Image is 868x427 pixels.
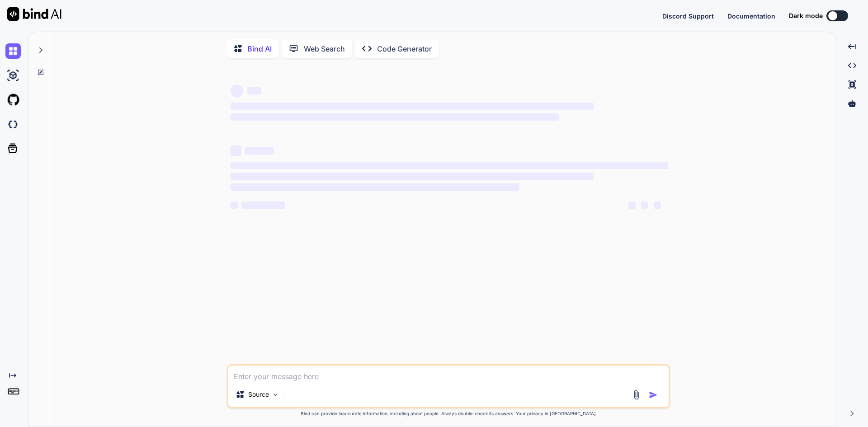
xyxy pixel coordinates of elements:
span: ‌ [247,87,261,94]
button: Discord Support [662,11,714,21]
span: ‌ [231,162,668,169]
img: chat [5,43,21,59]
span: ‌ [241,202,285,209]
span: ‌ [231,103,594,110]
p: Source [248,390,269,399]
p: Code Generator [377,43,432,54]
span: Discord Support [662,12,714,20]
img: attachment [631,389,642,400]
span: ‌ [641,202,648,209]
span: ‌ [231,202,238,209]
p: Bind AI [247,43,272,54]
p: Bind can provide inaccurate information, including about people. Always double-check its answers.... [227,410,670,417]
img: Pick Models [272,391,279,399]
span: Documentation [727,12,775,20]
img: Bind AI [7,7,61,21]
button: Documentation [727,11,775,21]
img: icon [649,390,658,399]
img: ai-studio [5,68,21,83]
span: ‌ [231,113,559,121]
img: darkCloudIdeIcon [5,117,21,132]
span: ‌ [231,145,241,156]
span: ‌ [231,173,594,180]
img: githubLight [5,92,21,108]
p: Web Search [304,43,345,54]
span: ‌ [628,202,636,209]
span: Dark mode [789,11,823,20]
span: ‌ [231,183,519,191]
span: ‌ [654,202,661,209]
span: ‌ [245,147,274,155]
span: ‌ [231,84,243,97]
